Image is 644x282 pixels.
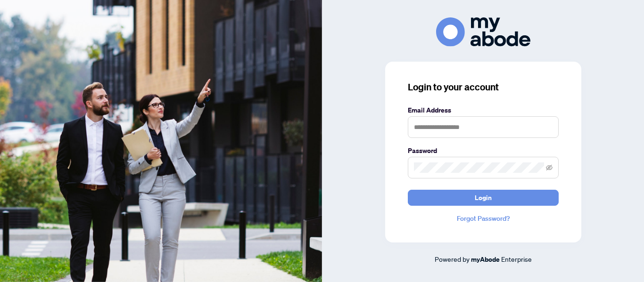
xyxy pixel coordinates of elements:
label: Password [408,145,559,156]
span: Enterprise [501,255,532,263]
button: Login [408,190,559,206]
a: Forgot Password? [408,213,559,224]
span: eye-invisible [546,164,553,171]
img: ma-logo [436,17,530,46]
label: Email Address [408,105,559,115]
a: myAbode [471,254,500,265]
span: Login [475,190,492,205]
h3: Login to your account [408,81,559,94]
span: Powered by [435,255,470,263]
